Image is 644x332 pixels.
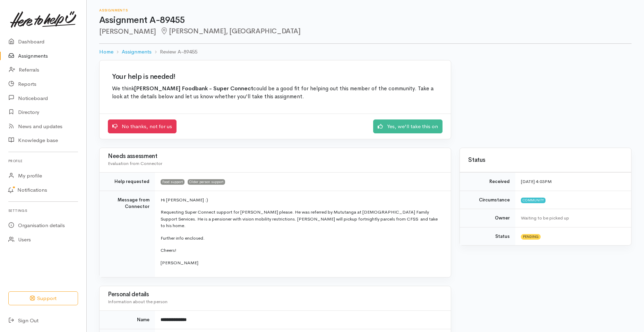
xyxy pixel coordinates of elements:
[521,215,623,222] div: Waiting to be picked up
[99,44,632,60] nav: breadcrumb
[100,311,155,329] td: Name
[99,48,113,56] a: Home
[100,173,155,191] td: Help requested
[99,27,632,35] h2: [PERSON_NAME]
[161,197,443,204] p: Hi [PERSON_NAME] :)
[161,179,184,185] span: Food support
[112,85,438,101] p: We think could be a good fit for helping out this member of the community. Take a look at the det...
[521,234,541,240] span: Pending
[99,15,632,25] h1: Assignment A-89455
[100,191,155,277] td: Message from Connector
[122,48,152,56] a: Assignments
[99,8,632,12] h6: Assignments
[108,291,443,298] h3: Personal details
[460,191,515,209] td: Circumstance
[460,227,515,245] td: Status
[108,299,168,305] span: Information about the person
[468,157,623,164] h3: Status
[161,247,443,254] p: Cheers!
[521,179,552,184] time: [DATE] 4:03PM
[8,206,78,215] h6: Settings
[521,198,546,203] span: Community
[460,209,515,227] td: Owner
[188,179,225,185] span: Older person support
[112,73,438,81] h2: Your help is needed!
[373,119,443,134] a: Yes, we'll take this on
[160,27,301,35] span: [PERSON_NAME], [GEOGRAPHIC_DATA]
[161,259,443,266] p: [PERSON_NAME]
[108,119,177,134] a: No thanks, not for us
[8,156,78,166] h6: Profile
[460,173,515,191] td: Received
[152,48,197,56] li: Review A-89455
[108,153,443,160] h3: Needs assessment
[161,209,443,229] p: Requesting Super Connect support for [PERSON_NAME] please. He was referred by Mututanga at [DEMOG...
[8,291,78,306] button: Support
[134,85,253,92] b: [PERSON_NAME] Foodbank - Super Connect
[108,160,162,166] span: Evaluation from Connector
[161,235,443,242] p: Further info enclosed.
